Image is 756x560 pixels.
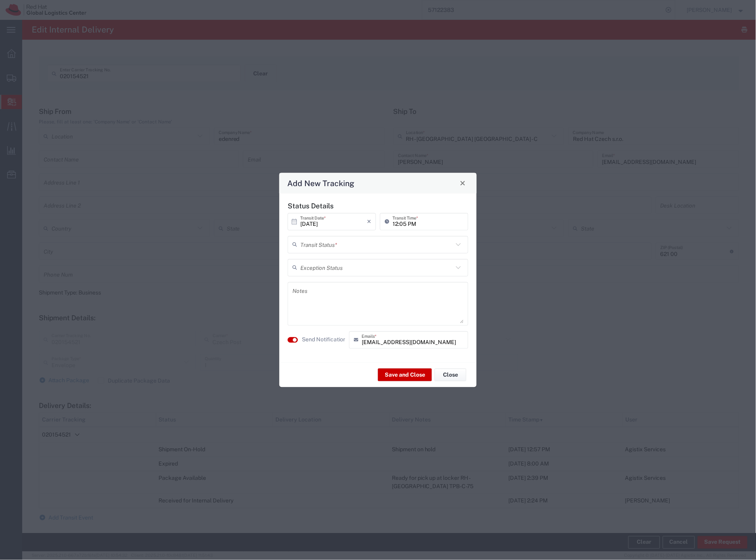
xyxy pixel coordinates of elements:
agx-label: Send Notification [302,336,345,344]
button: Save and Close [378,369,432,381]
button: Close [457,177,468,189]
h5: Status Details [288,202,468,210]
button: Close [435,369,466,381]
i: × [367,215,371,228]
h4: Add New Tracking [288,177,355,189]
label: Send Notification [302,336,346,344]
